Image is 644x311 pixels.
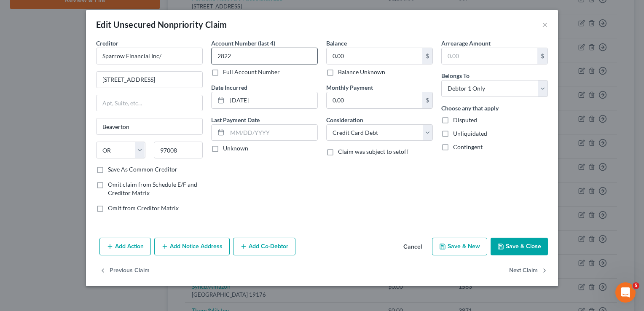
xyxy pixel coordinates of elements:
div: $ [537,48,547,64]
input: Enter zip... [154,142,203,158]
label: Date Incurred [211,83,247,92]
button: × [542,19,548,29]
input: Search creditor by name... [96,48,203,64]
input: Enter city... [97,118,202,134]
label: Monthly Payment [326,83,373,92]
span: Contingent [453,143,483,150]
button: Previous Claim [99,262,150,280]
input: MM/DD/YYYY [227,92,317,108]
label: Balance Unknown [338,68,385,76]
button: Add Co-Debtor [233,238,295,255]
button: Add Notice Address [154,238,230,255]
span: Unliquidated [453,130,487,137]
div: $ [422,92,432,108]
input: Enter address... [97,72,202,88]
label: Full Account Number [223,68,280,76]
input: Apt, Suite, etc... [97,95,202,111]
button: Save & Close [491,238,548,255]
div: $ [422,48,432,64]
span: Omit claim from Schedule E/F and Creditor Matrix [108,181,197,196]
input: 0.00 [327,48,422,64]
iframe: Intercom live chat [615,282,636,303]
input: XXXX [211,48,318,64]
input: 0.00 [442,48,537,64]
button: Save & New [432,238,487,255]
input: 0.00 [327,92,422,108]
span: Claim was subject to setoff [338,148,408,155]
label: Consideration [326,115,363,124]
span: Belongs To [441,72,470,79]
label: Unknown [223,144,248,153]
label: Balance [326,39,347,48]
span: Disputed [453,116,477,123]
input: MM/DD/YYYY [227,125,317,141]
button: Add Action [99,238,151,255]
span: 5 [633,282,639,289]
label: Account Number (last 4) [211,39,275,48]
div: Edit Unsecured Nonpriority Claim [96,19,227,30]
label: Save As Common Creditor [108,165,177,174]
label: Choose any that apply [441,104,499,113]
button: Cancel [397,239,429,255]
span: Creditor [96,40,118,47]
button: Next Claim [509,262,548,280]
label: Arrearage Amount [441,39,491,48]
span: Omit from Creditor Matrix [108,204,179,212]
label: Last Payment Date [211,115,260,124]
